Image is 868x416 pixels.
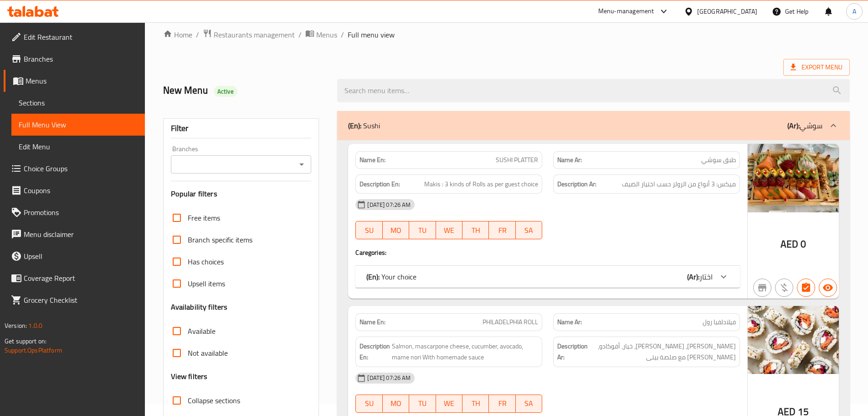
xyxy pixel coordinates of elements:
[171,371,208,382] h3: View filters
[4,158,145,179] a: Choice Groups
[4,26,145,48] a: Edit Restaurant
[440,397,459,410] span: WE
[409,221,436,239] button: TU
[496,155,538,165] span: SUSHI PLATTER
[5,320,27,332] span: Version:
[466,397,485,410] span: TH
[791,62,842,73] span: Export Menu
[11,92,145,114] a: Sections
[4,201,145,223] a: Promotions
[5,344,62,356] a: Support.OpsPlatform
[489,221,515,239] button: FR
[24,53,138,64] span: Branches
[5,335,46,347] span: Get support on:
[489,395,515,413] button: FR
[305,29,337,41] a: Menus
[801,235,806,253] span: 0
[703,317,736,327] span: فيلادلفيا رول
[188,212,220,223] span: Free items
[24,32,138,42] span: Edit Restaurant
[4,223,145,245] a: Menu disclaimer
[4,245,145,267] a: Upsell
[853,6,856,16] span: A
[214,86,237,97] div: Active
[360,317,385,327] strong: Name En:
[355,266,740,288] div: (En): Your choice(Ar):اختار
[466,224,485,237] span: TH
[4,48,145,70] a: Branches
[24,251,138,262] span: Upsell
[4,267,145,289] a: Coverage Report
[24,295,138,305] span: Grocery Checklist
[163,84,327,97] h2: New Menu
[557,179,596,190] strong: Description Ar:
[24,273,138,284] span: Coverage Report
[355,221,382,239] button: SU
[163,29,192,40] a: Home
[462,221,489,239] button: TH
[360,341,390,363] strong: Description En:
[687,270,699,284] b: (Ar):
[188,348,228,358] span: Not available
[781,235,798,253] span: AED
[4,70,145,92] a: Menus
[697,6,757,16] div: [GEOGRAPHIC_DATA]
[383,395,409,413] button: MO
[214,87,237,96] span: Active
[409,395,436,413] button: TU
[413,397,432,410] span: TU
[462,395,489,413] button: TH
[19,141,138,152] span: Edit Menu
[360,224,379,237] span: SU
[26,75,138,86] span: Menus
[775,279,793,297] button: Purchased item
[413,224,432,237] span: TU
[360,397,379,410] span: SU
[516,221,542,239] button: SA
[440,224,459,237] span: WE
[787,120,822,131] p: سوشي
[383,221,409,239] button: MO
[4,289,145,311] a: Grocery Checklist
[316,29,337,40] span: Menus
[188,395,240,406] span: Collapse sections
[436,221,462,239] button: WE
[188,234,252,245] span: Branch specific items
[493,224,512,237] span: FR
[188,278,225,289] span: Upsell items
[783,59,850,76] span: Export Menu
[748,306,839,374] img: mmw_638912716145580965
[622,179,736,190] span: ميكس: 3 أنواع من الرولز حسب اختيار الضيف
[819,279,837,297] button: Available
[24,185,138,196] span: Coupons
[557,341,588,363] strong: Description Ar:
[386,397,406,410] span: MO
[341,29,344,40] li: /
[188,326,216,337] span: Available
[360,155,385,165] strong: Name En:
[24,163,138,174] span: Choice Groups
[348,29,395,40] span: Full menu view
[203,29,295,41] a: Restaurants management
[171,302,228,312] h3: Availability filters
[386,224,406,237] span: MO
[748,144,839,212] img: mmw_638912716153321106
[364,374,414,382] span: [DATE] 07:26 AM
[4,179,145,201] a: Coupons
[214,29,295,40] span: Restaurants management
[436,395,462,413] button: WE
[19,97,138,108] span: Sections
[364,200,414,209] span: [DATE] 07:26 AM
[366,270,380,284] b: (En):
[171,189,312,199] h3: Popular filters
[28,320,42,332] span: 1.0.0
[355,248,740,257] h4: Caregories:
[519,397,539,410] span: SA
[699,270,713,284] span: اختار
[424,179,538,190] span: Makis : 3 kinds of Rolls as per guest choice
[348,119,361,132] b: (En):
[392,341,538,363] span: Salmon, mascarpone cheese, cucumber, avocado, mame nori With homemade sauce
[701,155,736,165] span: طبق سوشي
[295,158,308,171] button: Open
[11,114,145,136] a: Full Menu View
